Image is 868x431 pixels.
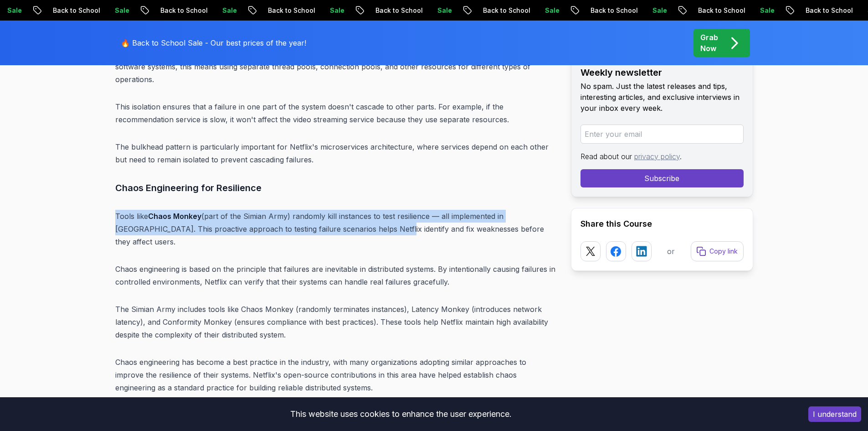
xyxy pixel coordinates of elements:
p: Back to School [368,6,430,15]
p: Back to School [583,6,645,15]
p: Chaos engineering is based on the principle that failures are inevitable in distributed systems. ... [115,263,556,288]
p: Bulkheads work by partitioning system resources, similar to how ships use bulkheads to prevent fl... [115,47,556,86]
p: Back to School [476,6,538,15]
p: 🔥 Back to School Sale - Our best prices of the year! [121,37,306,48]
p: Back to School [798,6,860,15]
h3: Chaos Engineering for Resilience [115,181,556,195]
input: Enter your email [580,125,744,144]
h2: Weekly newsletter [580,66,744,79]
button: Copy link [691,241,744,261]
p: Read about our . [580,151,744,162]
button: Accept cookies [808,406,861,422]
p: Back to School [153,6,215,15]
div: This website uses cookies to enhance the user experience. [7,404,795,424]
p: Tools like (part of the Simian Army) randomly kill instances to test resilience — all implemented... [115,210,556,248]
p: Grab Now [700,32,718,54]
p: Sale [108,6,137,15]
p: The Simian Army includes tools like Chaos Monkey (randomly terminates instances), Latency Monkey ... [115,303,556,341]
p: Copy link [709,247,738,256]
p: Sale [753,6,782,15]
strong: Chaos Monkey [148,212,201,221]
p: This isolation ensures that a failure in one part of the system doesn't cascade to other parts. F... [115,100,556,126]
p: Sale [430,6,459,15]
p: Sale [215,6,244,15]
p: Sale [538,6,567,15]
a: privacy policy [634,152,680,161]
p: Sale [645,6,674,15]
p: Sale [323,6,352,15]
p: Back to School [261,6,323,15]
p: Chaos engineering has become a best practice in the industry, with many organizations adopting si... [115,356,556,394]
h2: Share this Course [580,218,744,230]
button: Subscribe [580,169,744,187]
p: or [667,246,675,257]
p: Back to School [46,6,108,15]
p: The bulkhead pattern is particularly important for Netflix's microservices architecture, where se... [115,140,556,166]
p: No spam. Just the latest releases and tips, interesting articles, and exclusive interviews in you... [580,81,744,114]
p: Back to School [691,6,753,15]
